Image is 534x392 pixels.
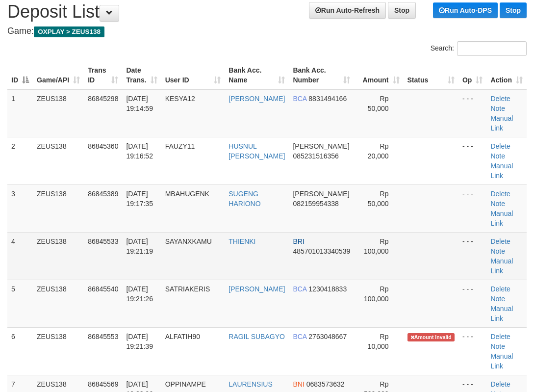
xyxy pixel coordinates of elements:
th: Amount: activate to sort column ascending [354,61,403,89]
th: User ID: activate to sort column ascending [161,61,225,89]
span: Copy 8831494166 to clipboard [308,95,347,103]
td: ZEUS138 [33,280,84,327]
span: 86845533 [88,237,118,245]
span: BCA [293,95,306,103]
span: [DATE] 19:16:52 [126,142,153,160]
span: SAYANXKAMU [165,237,212,245]
h4: Game: [7,26,527,36]
td: ZEUS138 [33,184,84,232]
td: 3 [7,184,33,232]
th: Bank Acc. Name: activate to sort column ascending [225,61,289,89]
span: BRI [293,237,304,245]
span: FAUZY11 [165,142,195,150]
span: KESYA12 [165,95,195,103]
span: Rp 100,000 [364,285,389,303]
span: BCA [293,333,306,340]
a: Delete [490,142,510,150]
label: Search: [431,41,527,56]
td: ZEUS138 [33,137,84,184]
a: SUGENG HARIONO [229,190,260,208]
span: Copy 1230418833 to clipboard [308,285,347,293]
span: 86845360 [88,142,118,150]
td: 6 [7,327,33,375]
a: Note [490,342,505,350]
a: LAURENSIUS [229,380,272,388]
span: MBAHUGENK [165,190,209,198]
span: [PERSON_NAME] [293,190,349,198]
td: 5 [7,280,33,327]
a: Delete [490,380,510,388]
span: 86845553 [88,333,118,340]
span: OXPLAY > ZEUS138 [34,26,104,37]
a: Stop [388,2,416,19]
td: - - - [458,232,486,280]
a: Manual Link [490,162,513,180]
a: Delete [490,285,510,293]
span: Copy 085231516356 to clipboard [293,152,338,160]
a: Note [490,152,505,160]
th: Date Trans.: activate to sort column ascending [122,61,161,89]
td: 4 [7,232,33,280]
th: Game/API: activate to sort column ascending [33,61,84,89]
span: ALFATIH90 [165,333,200,340]
a: Note [490,105,505,112]
td: - - - [458,327,486,375]
span: Rp 50,000 [368,95,389,112]
span: Copy 2763048667 to clipboard [308,333,347,340]
span: OPPINAMPE [165,380,206,388]
span: [DATE] 19:21:26 [126,285,153,303]
span: 86845540 [88,285,118,293]
span: Amount is not matched [407,333,455,341]
span: Rp 10,000 [368,333,389,350]
a: Manual Link [490,352,513,370]
a: Manual Link [490,209,513,227]
th: Status: activate to sort column ascending [404,61,458,89]
span: [DATE] 19:21:39 [126,333,153,350]
td: - - - [458,89,486,137]
input: Search: [457,41,527,56]
a: Delete [490,237,510,245]
td: ZEUS138 [33,232,84,280]
span: [DATE] 19:21:19 [126,237,153,255]
span: Copy 485701013340539 to clipboard [293,247,350,255]
a: Manual Link [490,257,513,275]
a: [PERSON_NAME] [229,285,285,293]
td: - - - [458,184,486,232]
th: Trans ID: activate to sort column ascending [84,61,122,89]
a: Delete [490,190,510,198]
span: [DATE] 19:17:35 [126,190,153,208]
a: RAGIL SUBAGYO [229,333,285,340]
a: Stop [500,2,527,18]
span: [PERSON_NAME] [293,142,349,150]
a: Note [490,247,505,255]
span: Rp 20,000 [368,142,389,160]
a: Delete [490,333,510,340]
a: THIENKI [229,237,255,245]
td: - - - [458,280,486,327]
span: 86845298 [88,95,118,103]
span: Rp 100,000 [364,237,389,255]
td: - - - [458,137,486,184]
th: Bank Acc. Number: activate to sort column ascending [289,61,354,89]
a: HUSNUL [PERSON_NAME] [229,142,285,160]
span: Copy 082159954338 to clipboard [293,200,338,208]
a: Run Auto-DPS [433,2,498,18]
h1: Deposit List [7,2,527,22]
a: Note [490,200,505,208]
a: Run Auto-Refresh [309,2,386,19]
a: Manual Link [490,305,513,322]
a: [PERSON_NAME] [229,95,285,103]
span: SATRIAKERIS [165,285,210,293]
a: Delete [490,95,510,103]
th: Op: activate to sort column ascending [458,61,486,89]
td: ZEUS138 [33,327,84,375]
span: Rp 50,000 [368,190,389,208]
span: 86845389 [88,190,118,198]
th: ID: activate to sort column descending [7,61,33,89]
a: Manual Link [490,114,513,132]
span: BCA [293,285,306,293]
td: ZEUS138 [33,89,84,137]
a: Note [490,295,505,303]
td: 1 [7,89,33,137]
td: 2 [7,137,33,184]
